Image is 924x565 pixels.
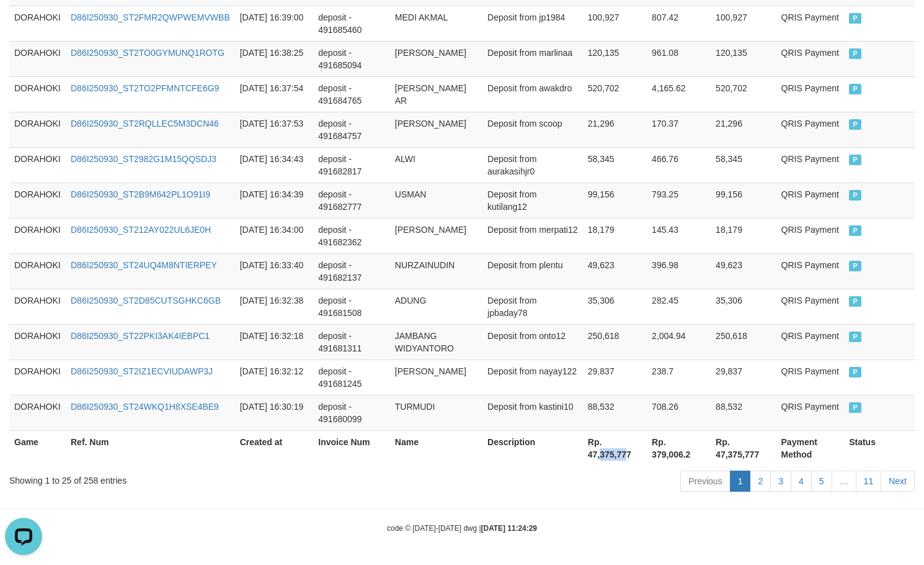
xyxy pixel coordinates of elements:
[776,112,845,147] td: QRIS Payment
[390,76,482,112] td: [PERSON_NAME] AR
[482,218,583,253] td: Deposit from merpati12
[71,83,219,93] a: D86I250930_ST2TO2PFMNTCFE6G9
[711,147,776,183] td: 58,345
[583,395,647,430] td: 88,532
[849,13,861,24] span: PAID
[71,366,213,376] a: D86I250930_ST2IZ1ECVIUDAWP3J
[235,289,314,324] td: [DATE] 16:32:38
[776,253,845,289] td: QRIS Payment
[776,218,845,253] td: QRIS Payment
[583,218,647,253] td: 18,179
[390,289,482,324] td: ADUNG
[849,296,861,307] span: PAID
[71,12,230,22] a: D86I250930_ST2FMR2QWPWEMVWBB
[711,76,776,112] td: 520,702
[9,112,66,147] td: DORAHOKI
[9,469,376,487] div: Showing 1 to 25 of 258 entries
[583,324,647,359] td: 250,618
[9,76,66,112] td: DORAHOKI
[313,6,390,41] td: deposit - 491685460
[583,41,647,76] td: 120,135
[711,359,776,395] td: 29,837
[71,296,221,305] a: D86I250930_ST2D85CUTSGHKC6GB
[9,41,66,76] td: DORAHOKI
[583,359,647,395] td: 29,837
[776,324,845,359] td: QRIS Payment
[71,48,224,58] a: D86I250930_ST2TO0GYMUNQ1ROTG
[482,147,583,183] td: Deposit from aurakasihjr0
[849,84,861,94] span: PAID
[647,76,711,112] td: 4,165.62
[730,471,751,492] a: 1
[71,260,217,270] a: D86I250930_ST24UQ4M8NTIERPEY
[647,253,711,289] td: 396.98
[71,331,210,341] a: D86I250930_ST22PKI3AK4IEBPC1
[776,289,845,324] td: QRIS Payment
[791,471,812,492] a: 4
[711,6,776,41] td: 100,927
[235,183,314,218] td: [DATE] 16:34:39
[482,289,583,324] td: Deposit from jpbaday78
[482,253,583,289] td: Deposit from plentu
[583,183,647,218] td: 99,156
[313,41,390,76] td: deposit - 491685094
[71,119,219,129] a: D86I250930_ST2RQLLEC5M3DCN46
[776,147,845,183] td: QRIS Payment
[776,395,845,430] td: QRIS Payment
[776,76,845,112] td: QRIS Payment
[235,430,314,466] th: Created at
[849,190,861,201] span: PAID
[583,430,647,466] th: Rp. 47,375,777
[313,324,390,359] td: deposit - 491681311
[583,147,647,183] td: 58,345
[680,471,730,492] a: Previous
[849,261,861,271] span: PAID
[235,253,314,289] td: [DATE] 16:33:40
[647,41,711,76] td: 961.08
[849,48,861,59] span: PAID
[390,218,482,253] td: [PERSON_NAME]
[711,218,776,253] td: 18,179
[482,76,583,112] td: Deposit from awakdro
[711,112,776,147] td: 21,296
[583,112,647,147] td: 21,296
[313,253,390,289] td: deposit - 491682137
[832,471,856,492] a: …
[482,41,583,76] td: Deposit from marlinaa
[390,147,482,183] td: ALWI
[647,430,711,466] th: Rp. 379,006.2
[776,183,845,218] td: QRIS Payment
[482,430,583,466] th: Description
[647,6,711,41] td: 807.42
[390,6,482,41] td: MEDI AKMAL
[390,112,482,147] td: [PERSON_NAME]
[235,218,314,253] td: [DATE] 16:34:00
[647,289,711,324] td: 282.45
[313,76,390,112] td: deposit - 491684765
[9,6,66,41] td: DORAHOKI
[647,395,711,430] td: 708.26
[711,253,776,289] td: 49,623
[235,359,314,395] td: [DATE] 16:32:12
[776,359,845,395] td: QRIS Payment
[711,41,776,76] td: 120,135
[856,471,882,492] a: 11
[390,41,482,76] td: [PERSON_NAME]
[390,395,482,430] td: TURMUDI
[583,253,647,289] td: 49,623
[711,430,776,466] th: Rp. 47,375,777
[482,324,583,359] td: Deposit from onto12
[71,154,216,164] a: D86I250930_ST2982G1M15QQSDJ3
[9,289,66,324] td: DORAHOKI
[235,324,314,359] td: [DATE] 16:32:18
[9,359,66,395] td: DORAHOKI
[647,359,711,395] td: 238.7
[235,112,314,147] td: [DATE] 16:37:53
[387,524,537,533] small: code © [DATE]-[DATE] dwg |
[71,402,219,412] a: D86I250930_ST24WKQ1H8XSE4BE9
[9,218,66,253] td: DORAHOKI
[390,430,482,466] th: Name
[647,218,711,253] td: 145.43
[313,289,390,324] td: deposit - 491681508
[711,289,776,324] td: 35,306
